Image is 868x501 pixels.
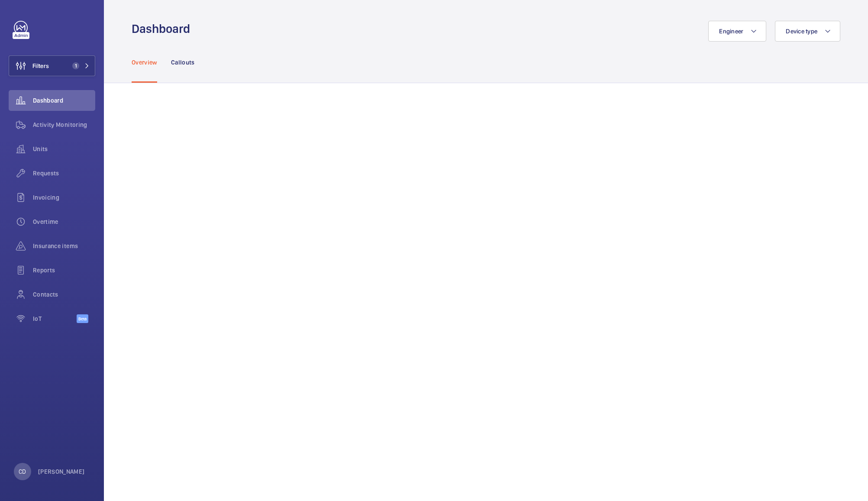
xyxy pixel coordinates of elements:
[77,314,88,323] span: Beta
[171,58,195,67] p: Callouts
[33,217,95,226] span: Overtime
[38,467,85,476] p: [PERSON_NAME]
[9,55,95,76] button: Filters1
[132,58,157,67] p: Overview
[132,21,195,37] h1: Dashboard
[72,62,79,69] span: 1
[719,28,743,35] span: Engineer
[33,169,95,178] span: Requests
[33,314,77,323] span: IoT
[708,21,766,42] button: Engineer
[33,266,95,275] span: Reports
[33,120,95,129] span: Activity Monitoring
[33,96,95,105] span: Dashboard
[33,145,95,153] span: Units
[19,467,26,476] p: CD
[33,290,95,299] span: Contacts
[33,242,95,250] span: Insurance items
[32,61,49,70] span: Filters
[775,21,840,42] button: Device type
[786,28,817,35] span: Device type
[33,193,95,202] span: Invoicing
